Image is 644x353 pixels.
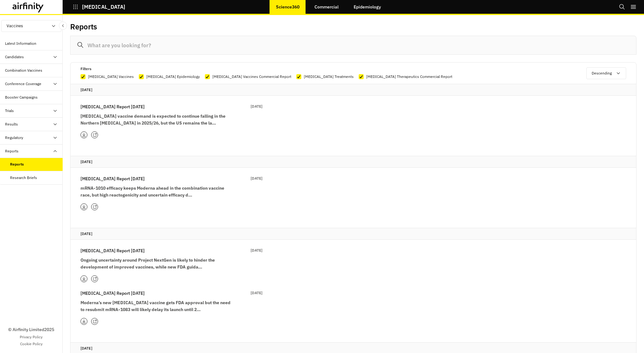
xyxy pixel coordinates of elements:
p: [MEDICAL_DATA] Report [DATE] [80,175,145,182]
p: [MEDICAL_DATA] Treatments [304,74,354,80]
div: Combination Vaccines [5,68,42,73]
p: [MEDICAL_DATA] Vaccines Commercial Report [212,74,291,80]
div: Latest Information [5,41,36,46]
button: Descending [586,67,626,79]
p: [MEDICAL_DATA] Report [DATE] [80,103,145,110]
strong: [MEDICAL_DATA] vaccine demand is expected to continue falling in the Northern [MEDICAL_DATA] in 2... [80,113,226,126]
strong: Ongoing uncertainty around Project NextGen is likely to hinder the development of improved vaccin... [80,257,215,270]
div: Trials [5,108,14,114]
strong: Moderna’s new [MEDICAL_DATA] vaccine gets FDA approval but the need to resubmit mRNA-1083 will li... [80,300,231,312]
button: Vaccines [1,20,61,32]
p: Science360 [276,4,299,9]
p: [DATE] [251,175,262,182]
button: Close Sidebar [59,22,67,30]
p: © Airfinity Limited 2025 [8,326,54,333]
a: Cookie Policy [20,341,43,347]
p: [DATE] [80,87,626,93]
p: [MEDICAL_DATA] Report [DATE] [80,247,145,254]
div: Research Briefs [10,175,37,181]
a: Privacy Policy [20,334,43,340]
div: Booster Campaigns [5,95,38,100]
p: [MEDICAL_DATA] [82,4,125,10]
button: [MEDICAL_DATA] [73,2,125,12]
p: [DATE] [251,247,262,253]
p: [MEDICAL_DATA] Report [DATE] [80,290,145,297]
p: [DATE] [251,290,262,296]
input: What are you looking for? [70,36,636,55]
div: Regulatory [5,135,23,141]
p: [DATE] [80,231,626,237]
p: [DATE] [80,159,626,165]
strong: mRNA-1010 efficacy keeps Moderna ahead in the combination vaccine race, but high reactogenicity a... [80,185,224,198]
button: Search [619,2,625,12]
div: Candidates [5,54,24,60]
p: [MEDICAL_DATA] Therapeutics Commercial Report [366,74,452,80]
p: [DATE] [80,345,626,351]
div: Reports [10,161,24,167]
h2: Reports [70,22,97,31]
p: [MEDICAL_DATA] Vaccines [88,74,134,80]
div: Results [5,121,18,127]
p: [MEDICAL_DATA] Epidemiology [146,74,200,80]
div: Reports [5,148,18,154]
div: Conference Coverage [5,81,41,87]
p: Filters [80,65,91,72]
p: [DATE] [251,103,262,110]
